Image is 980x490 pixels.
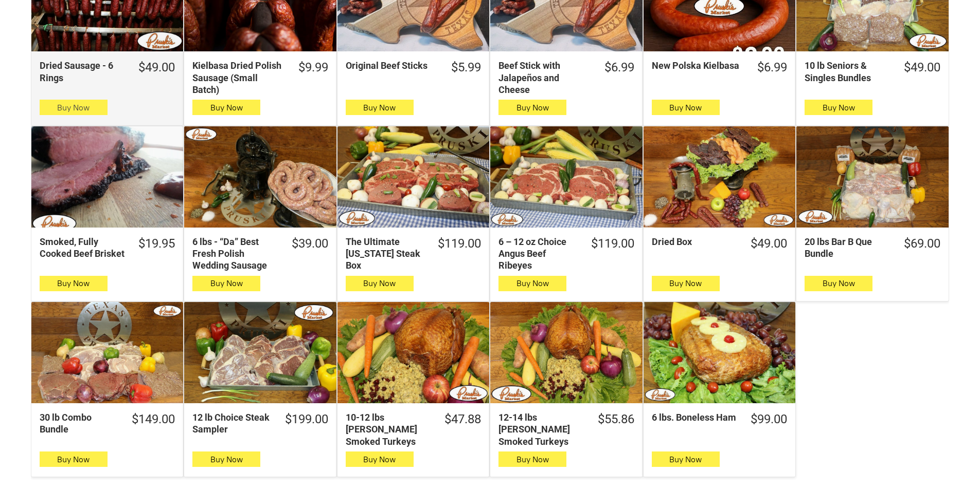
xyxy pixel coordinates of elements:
[805,60,890,84] div: 10 lb Seniors & Singles Bundles
[805,236,890,260] div: 20 lbs Bar B Que Bundle
[184,411,336,436] a: $199.0012 lb Choice Steak Sampler
[498,276,566,291] button: Buy Now
[652,100,720,115] button: Buy Now
[192,411,271,436] div: 12 lb Choice Steak Sampler
[346,100,414,115] button: Buy Now
[337,302,489,403] a: 10-12 lbs Pruski&#39;s Smoked Turkeys
[498,451,566,467] button: Buy Now
[796,236,948,260] a: $69.0020 lbs Bar B Que Bundle
[192,236,278,272] div: 6 lbs - “Da” Best Fresh Polish Wedding Sausage
[644,411,795,427] a: $99.006 lbs. Boneless Ham
[346,276,414,291] button: Buy Now
[57,278,90,288] span: Buy Now
[498,236,577,272] div: 6 – 12 oz Choice Angus Beef Ribeyes
[346,411,431,447] div: 10-12 lbs [PERSON_NAME] Smoked Turkeys
[138,60,175,76] div: $49.00
[31,302,183,403] a: 30 lb Combo Bundle
[363,278,396,288] span: Buy Now
[192,100,260,115] button: Buy Now
[751,236,787,252] div: $49.00
[796,126,948,228] a: 20 lbs Bar B Que Bundle
[598,411,634,427] div: $55.86
[444,411,481,427] div: $47.88
[346,451,414,467] button: Buy Now
[669,278,702,288] span: Buy Now
[805,100,872,115] button: Buy Now
[40,100,108,115] button: Buy Now
[346,236,424,272] div: The Ultimate [US_STATE] Steak Box
[31,411,183,436] a: $149.0030 lb Combo Bundle
[498,60,591,96] div: Beef Stick with Jalapeños and Cheese
[644,60,795,76] a: $6.99New Polska Kielbasa
[652,451,720,467] button: Buy Now
[40,236,125,260] div: Smoked, Fully Cooked Beef Brisket
[337,411,489,447] a: $47.8810-12 lbs [PERSON_NAME] Smoked Turkeys
[57,455,90,464] span: Buy Now
[652,276,720,291] button: Buy Now
[490,236,642,272] a: $119.006 – 12 oz Choice Angus Beef Ribeyes
[192,451,260,467] button: Buy Now
[805,276,872,291] button: Buy Now
[591,236,634,252] div: $119.00
[823,103,855,112] span: Buy Now
[490,302,642,403] a: 12-14 lbs Pruski&#39;s Smoked Turkeys
[132,411,175,427] div: $149.00
[40,451,108,467] button: Buy Now
[40,276,108,291] button: Buy Now
[184,236,336,272] a: $39.006 lbs - “Da” Best Fresh Polish Wedding Sausage
[498,411,584,447] div: 12-14 lbs [PERSON_NAME] Smoked Turkeys
[210,455,243,464] span: Buy Now
[285,411,328,427] div: $199.00
[669,103,702,112] span: Buy Now
[451,60,481,76] div: $5.99
[438,236,481,252] div: $119.00
[516,278,549,288] span: Buy Now
[57,103,90,112] span: Buy Now
[904,236,940,252] div: $69.00
[184,60,336,96] a: $9.99Kielbasa Dried Polish Sausage (Small Batch)
[337,126,489,228] a: The Ultimate Texas Steak Box
[40,60,125,84] div: Dried Sausage - 6 Rings
[184,126,336,228] a: 6 lbs - “Da” Best Fresh Polish Wedding Sausage
[904,60,940,76] div: $49.00
[31,126,183,228] a: Smoked, Fully Cooked Beef Brisket
[490,411,642,447] a: $55.8612-14 lbs [PERSON_NAME] Smoked Turkeys
[652,411,737,423] div: 6 lbs. Boneless Ham
[192,276,260,291] button: Buy Now
[337,236,489,272] a: $119.00The Ultimate [US_STATE] Steak Box
[490,60,642,96] a: $6.99Beef Stick with Jalapeños and Cheese
[292,236,328,252] div: $39.00
[363,103,396,112] span: Buy Now
[516,103,549,112] span: Buy Now
[337,60,489,76] a: $5.99Original Beef Sticks
[192,60,284,96] div: Kielbasa Dried Polish Sausage (Small Batch)
[184,302,336,403] a: 12 lb Choice Steak Sampler
[796,60,948,84] a: $49.0010 lb Seniors & Singles Bundles
[346,60,438,71] div: Original Beef Sticks
[604,60,634,76] div: $6.99
[644,236,795,252] a: $49.00Dried Box
[138,236,175,252] div: $19.95
[652,236,737,248] div: Dried Box
[669,455,702,464] span: Buy Now
[298,60,328,76] div: $9.99
[498,100,566,115] button: Buy Now
[40,411,118,436] div: 30 lb Combo Bundle
[210,278,243,288] span: Buy Now
[31,236,183,260] a: $19.95Smoked, Fully Cooked Beef Brisket
[363,455,396,464] span: Buy Now
[757,60,787,76] div: $6.99
[31,60,183,84] a: $49.00Dried Sausage - 6 Rings
[210,103,243,112] span: Buy Now
[644,126,795,228] a: Dried Box
[490,126,642,228] a: 6 – 12 oz Choice Angus Beef Ribeyes
[823,278,855,288] span: Buy Now
[516,455,549,464] span: Buy Now
[652,60,744,71] div: New Polska Kielbasa
[751,411,787,427] div: $99.00
[644,302,795,403] a: 6 lbs. Boneless Ham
